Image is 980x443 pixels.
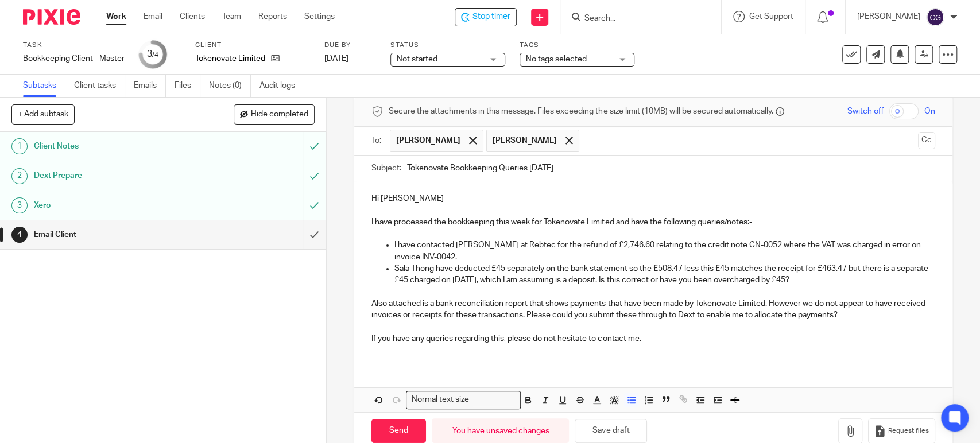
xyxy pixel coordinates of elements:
p: I have contacted [PERSON_NAME] at Rebtec for the refund of £2,746.60 relating to the credit note ... [394,239,935,263]
label: Due by [324,41,376,50]
a: Subtasks [23,75,65,97]
div: 4 [11,227,28,243]
p: If you have any queries regarding this, please do not hesitate to contact me. [371,333,935,344]
h1: Dext Prepare [34,167,206,184]
p: Sala Thong have deducted £45 separately on the bank statement so the £508.47 less this £45 matche... [394,263,935,286]
span: Switch off [847,106,884,117]
h1: Xero [34,197,206,214]
p: Also attached is a bank reconciliation report that shows payments that have been made by Tokenova... [371,298,935,321]
label: Subject: [371,162,401,174]
span: Request files [888,426,929,436]
a: Files [175,75,200,97]
span: No tags selected [526,55,587,63]
div: You have unsaved changes [432,418,569,443]
span: Normal text size [409,394,471,406]
div: Tokenovate Limited - Bookkeeping Client - Master [455,8,517,26]
h1: Email Client [34,226,206,243]
p: I have processed the bookkeeping this week for Tokenovate Limited and have the following queries/... [371,216,935,228]
span: Stop timer [472,11,510,23]
a: Notes (0) [209,75,251,97]
label: Tags [520,41,634,50]
p: Hi [PERSON_NAME] [371,193,935,204]
input: Search [583,14,687,24]
label: Task [23,41,125,50]
label: Client [195,41,310,50]
p: Tokenovate Limited [195,53,265,64]
a: Client tasks [74,75,125,97]
button: + Add subtask [11,104,75,124]
span: Not started [397,55,437,63]
input: Search for option [472,394,514,406]
div: 3 [11,197,28,213]
label: Status [390,41,505,50]
a: Reports [258,11,287,22]
button: Hide completed [234,104,315,124]
a: Team [222,11,241,22]
label: To: [371,135,384,146]
a: Settings [304,11,335,22]
span: On [924,106,935,117]
a: Audit logs [259,75,304,97]
span: [PERSON_NAME] [493,135,557,146]
div: 2 [11,168,28,184]
span: Hide completed [251,110,308,119]
img: svg%3E [926,8,944,26]
a: Emails [134,75,166,97]
small: /4 [152,52,158,58]
div: Search for option [406,391,521,409]
div: Bookkeeping Client - Master [23,53,125,64]
span: Get Support [749,13,793,21]
p: [PERSON_NAME] [857,11,920,22]
span: [PERSON_NAME] [396,135,460,146]
div: 1 [11,138,28,154]
a: Clients [180,11,205,22]
div: 3 [147,48,158,61]
span: [DATE] [324,55,348,63]
span: Secure the attachments in this message. Files exceeding the size limit (10MB) will be secured aut... [389,106,773,117]
a: Email [144,11,162,22]
a: Work [106,11,126,22]
button: Cc [918,132,935,149]
h1: Client Notes [34,138,206,155]
img: Pixie [23,9,80,25]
